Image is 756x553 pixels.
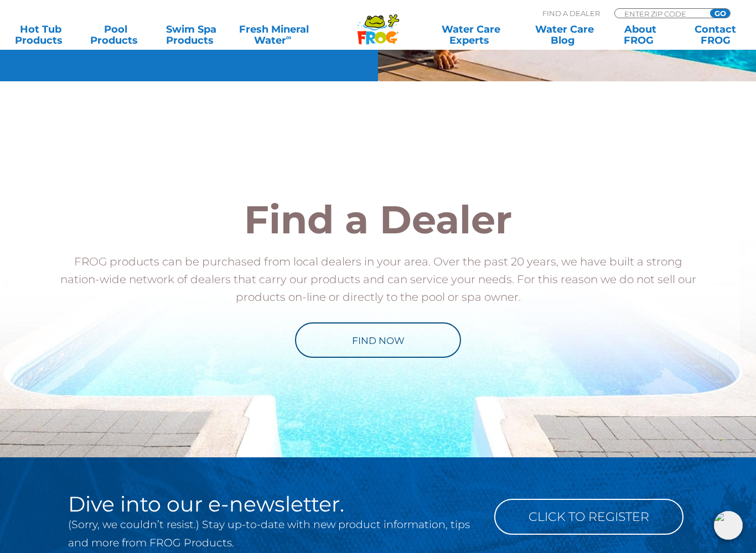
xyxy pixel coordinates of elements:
[686,24,745,46] a: ContactFROG
[68,493,478,515] h2: Dive into our e-newsletter.
[54,200,702,239] h2: Find a Dealer
[68,515,478,552] p: (Sorry, we couldn’t resist.) Stay up-to-date with new product information, tips and more from FRO...
[237,24,311,46] a: Fresh MineralWater∞
[86,24,145,46] a: PoolProducts
[542,8,600,18] p: Find A Dealer
[623,9,698,18] input: Zip Code Form
[286,33,292,41] sup: ∞
[295,322,461,358] a: Find Now
[494,499,683,535] a: Click to Register
[714,511,743,540] img: openIcon
[611,24,670,46] a: AboutFROG
[11,24,70,46] a: Hot TubProducts
[423,24,518,46] a: Water CareExperts
[54,253,702,306] p: FROG products can be purchased from local dealers in your area. Over the past 20 years, we have b...
[162,24,221,46] a: Swim SpaProducts
[710,9,730,18] input: GO
[535,24,594,46] a: Water CareBlog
